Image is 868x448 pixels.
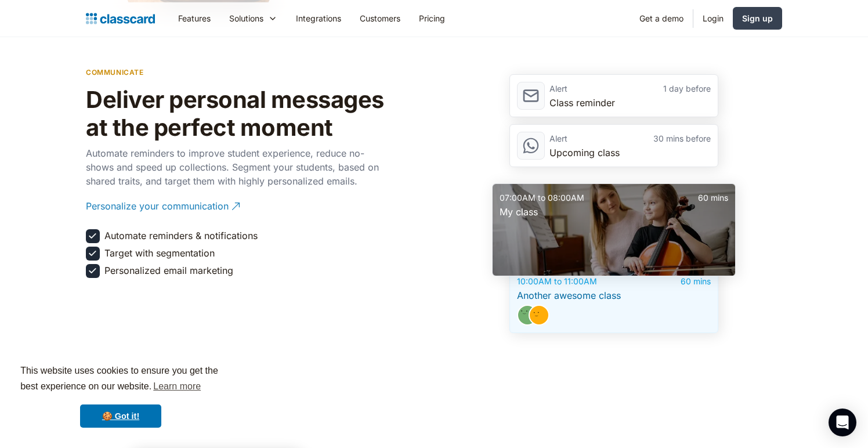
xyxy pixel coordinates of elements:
a: Login [693,5,733,31]
a: Features [169,5,220,31]
div: Target with segmentation [104,247,215,259]
div: cookieconsent [9,353,232,439]
div: Another awesome class [517,288,711,302]
div: 30 mins before [630,132,711,146]
div: Solutions [229,12,263,24]
div: My class [500,205,728,219]
div: 07:00AM to 08:00AM [500,191,614,205]
a: Integrations [287,5,350,31]
div: Upcoming class [549,146,711,160]
div: Automate reminders & notifications [104,229,258,242]
div: Personalized email marketing [104,264,233,277]
a: learn more about cookies [151,378,202,395]
p: communicate [86,67,144,78]
a: dismiss cookie message [80,404,161,428]
a: Logo [86,10,155,27]
div: Alert [549,132,630,146]
p: Automate reminders to improve student experience, reduce no-shows and speed up collections. Segme... [86,146,388,188]
div: Personalize your communication [86,190,229,213]
div: Solutions [220,5,287,31]
div: Sign up [742,12,773,24]
a: Pricing [410,5,454,31]
div: Alert [549,82,630,96]
div: 1 day before [630,82,711,96]
div: 60 mins [614,191,728,205]
div: Class reminder [549,96,711,110]
a: Get a demo [630,5,693,31]
a: Personalize your communication [86,190,388,222]
div: Open Intercom Messenger [829,409,856,436]
span: This website uses cookies to ensure you get the best experience on our website. [20,364,221,395]
a: Sign up [733,7,782,30]
h2: Deliver personal messages at the perfect moment [86,86,388,142]
div: 10:00AM to 11:00AM [517,274,614,288]
a: Customers [350,5,410,31]
div: 60 mins [614,274,711,288]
